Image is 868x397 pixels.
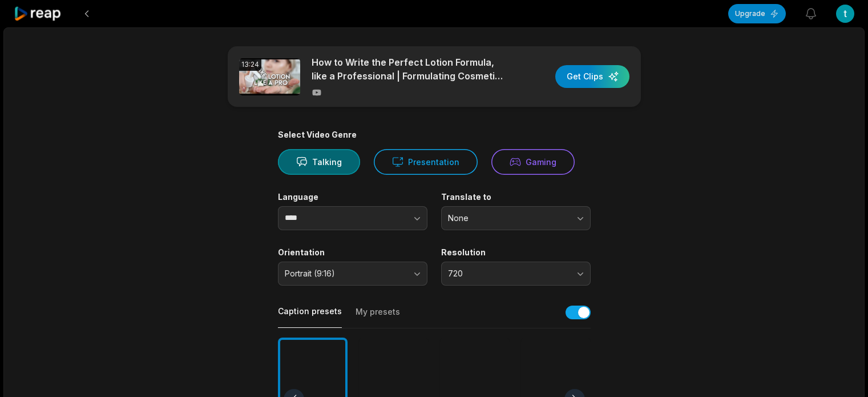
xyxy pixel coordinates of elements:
label: Language [278,192,427,202]
button: 720 [441,262,591,286]
div: 13:24 [239,58,261,71]
button: Presentation [374,149,478,175]
span: Portrait (9:16) [285,268,405,279]
button: Portrait (9:16) [278,262,427,286]
span: None [448,213,568,223]
button: Upgrade [728,4,786,23]
p: How to Write the Perfect Lotion Formula, like a Professional | Formulating Cosmetics For Beginners [312,55,508,83]
label: Translate to [441,192,591,202]
button: None [441,206,591,230]
span: 720 [448,268,568,279]
button: Gaming [491,149,575,175]
button: Get Clips [555,65,629,88]
label: Orientation [278,247,427,258]
button: Talking [278,149,360,175]
button: My presets [356,306,400,328]
div: Select Video Genre [278,130,591,140]
button: Caption presets [278,306,342,328]
label: Resolution [441,247,591,258]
